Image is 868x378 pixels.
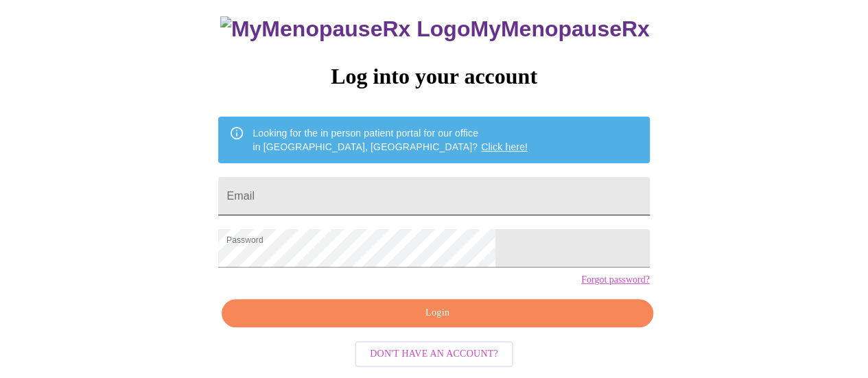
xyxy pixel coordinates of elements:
[581,274,650,285] a: Forgot password?
[222,299,653,327] button: Login
[220,16,650,42] h3: MyMenopauseRx
[253,121,528,159] div: Looking for the in person patient portal for our office in [GEOGRAPHIC_DATA], [GEOGRAPHIC_DATA]?
[481,141,528,152] a: Click here!
[351,347,517,359] a: Don't have an account?
[355,341,513,368] button: Don't have an account?
[218,64,649,89] h3: Log into your account
[220,16,470,42] img: MyMenopauseRx Logo
[370,346,498,363] span: Don't have an account?
[237,305,637,322] span: Login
